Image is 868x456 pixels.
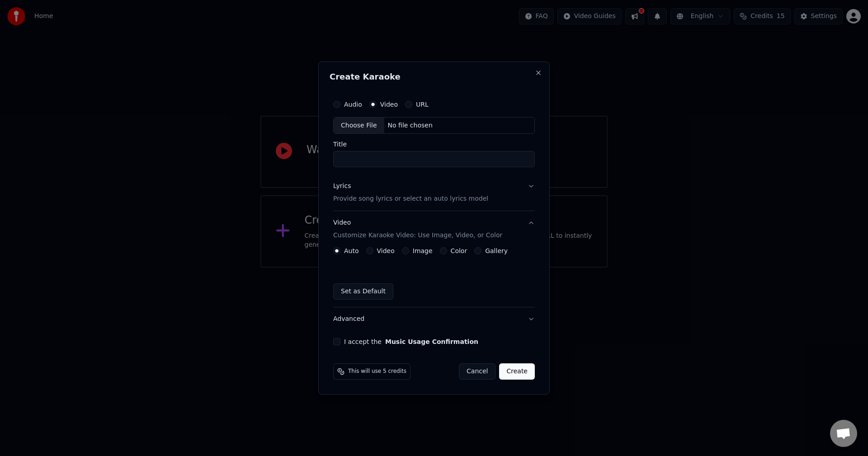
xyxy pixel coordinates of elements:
[333,175,535,211] button: LyricsProvide song lyrics or select an auto lyrics model
[333,182,351,191] div: Lyrics
[413,248,433,254] label: Image
[499,363,535,380] button: Create
[333,212,535,248] button: VideoCustomize Karaoke Video: Use Image, Video, or Color
[333,219,502,240] div: Video
[485,248,508,254] label: Gallery
[377,248,395,254] label: Video
[385,338,478,345] button: I accept the
[334,118,384,134] div: Choose File
[333,283,393,300] button: Set as Default
[348,368,406,375] span: This will use 5 credits
[459,363,495,380] button: Cancel
[333,141,535,148] label: Title
[333,195,488,204] p: Provide song lyrics or select an auto lyrics model
[344,101,362,108] label: Audio
[384,121,436,130] div: No file chosen
[344,338,478,345] label: I accept the
[344,248,359,254] label: Auto
[416,101,429,108] label: URL
[380,101,398,108] label: Video
[451,248,467,254] label: Color
[333,307,535,331] button: Advanced
[333,231,502,240] p: Customize Karaoke Video: Use Image, Video, or Color
[330,73,538,81] h2: Create Karaoke
[333,247,535,307] div: VideoCustomize Karaoke Video: Use Image, Video, or Color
